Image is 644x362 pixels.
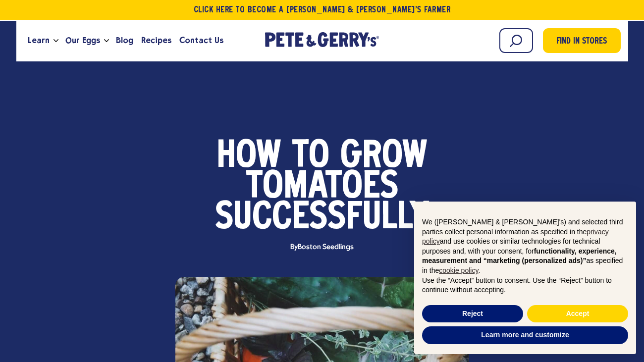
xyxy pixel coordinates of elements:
[292,142,329,172] span: to
[422,305,523,323] button: Reject
[24,27,54,54] a: Learn
[116,34,133,47] span: Blog
[175,27,227,54] a: Contact Us
[246,172,398,203] span: Tomatoes
[141,34,171,47] span: Recipes
[543,28,621,53] a: Find in Stores
[422,276,628,295] p: Use the “Accept” button to consent. Use the “Reject” button to continue without accepting.
[406,194,644,362] div: Notice
[499,28,533,53] input: Search
[54,39,58,43] button: Open the dropdown menu for Learn
[340,142,428,172] span: Grow
[65,34,100,47] span: Our Eggs
[422,217,628,276] p: We ([PERSON_NAME] & [PERSON_NAME]'s) and selected third parties collect personal information as s...
[61,27,104,54] a: Our Eggs
[216,142,281,172] span: How
[28,34,50,47] span: Learn
[137,27,175,54] a: Recipes
[215,203,429,234] span: Successfully
[422,326,628,344] button: Learn more and customize
[298,243,354,251] span: Boston Seedlings
[439,266,478,274] a: cookie policy
[179,34,223,47] span: Contact Us
[112,27,137,54] a: Blog
[104,39,109,43] button: Open the dropdown menu for Our Eggs
[285,244,359,251] span: By
[556,35,607,49] span: Find in Stores
[527,305,628,323] button: Accept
